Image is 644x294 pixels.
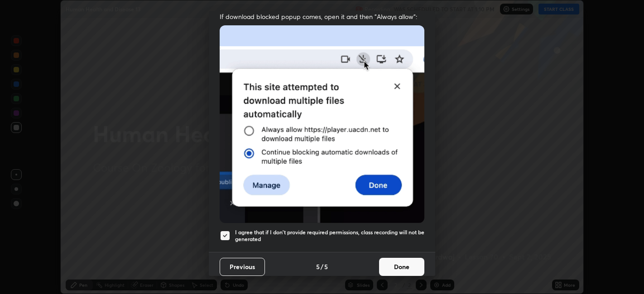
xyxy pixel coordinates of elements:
button: Previous [220,258,265,276]
h4: 5 [324,262,328,271]
img: downloads-permission-blocked.gif [220,25,424,223]
button: Done [379,258,424,276]
h4: / [321,262,323,271]
h4: 5 [316,262,320,271]
span: If download blocked popup comes, open it and then "Always allow": [220,12,424,21]
h5: I agree that if I don't provide required permissions, class recording will not be generated [235,229,424,243]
